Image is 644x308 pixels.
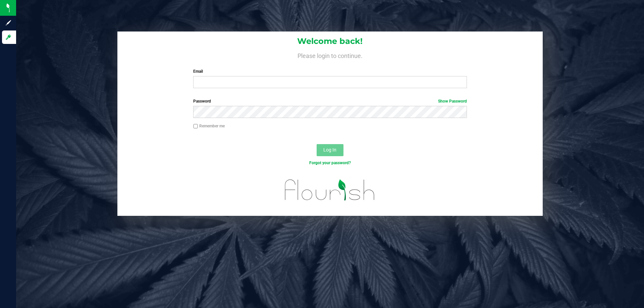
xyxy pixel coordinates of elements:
[323,147,336,152] span: Log In
[117,37,543,46] h1: Welcome back!
[438,99,467,104] a: Show Password
[117,51,543,59] h4: Please login to continue.
[193,123,225,129] label: Remember me
[277,173,383,207] img: flourish_logo.svg
[309,161,351,165] a: Forgot your password?
[193,99,211,104] span: Password
[193,124,198,129] input: Remember me
[193,68,467,74] label: Email
[5,19,12,26] inline-svg: Sign up
[317,144,343,156] button: Log In
[5,34,12,41] inline-svg: Log in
